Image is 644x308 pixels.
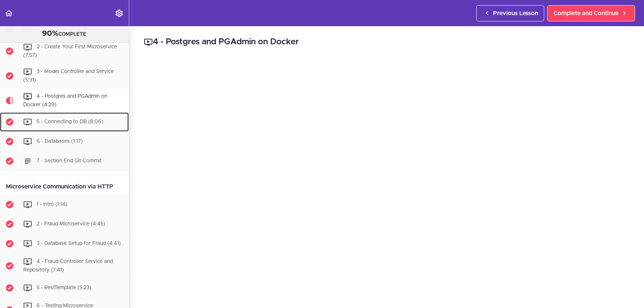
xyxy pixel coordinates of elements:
span: 4 - Postgres and PGAdmin on Docker (4:29) [23,94,107,107]
span: Complete and Continue [554,9,619,18]
span: 5 - RestTemplate (5:23) [37,285,91,290]
span: 2 - Fraud Microservice (4:45) [37,222,105,227]
span: 1 - Intro (1:14) [37,202,67,207]
a: Previous Lesson [476,5,544,21]
svg: Settings Menu [115,9,124,18]
svg: Back to course curriculum [4,9,13,18]
span: 5 - Connecting to DB (8:06) [37,120,103,125]
div: COMPLETE [9,29,120,39]
span: 2 - Create Your First Microservice (7:57) [23,45,117,58]
span: Previous Lesson [493,9,538,18]
span: 4 - Fraud Controller Service and Repository (7:41) [23,259,113,273]
span: 90% [42,30,59,37]
span: 7 - Section End Git Commit [37,159,101,164]
span: 3 - Database Setup for Fraud (4:41) [37,241,121,246]
a: Complete and Continue [547,5,635,21]
span: 6 - Databases (1:17) [37,139,83,144]
span: 3 - Model Controller and Service (5:31) [23,69,114,83]
h2: 4 - Postgres and PGAdmin on Docker [144,36,629,48]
